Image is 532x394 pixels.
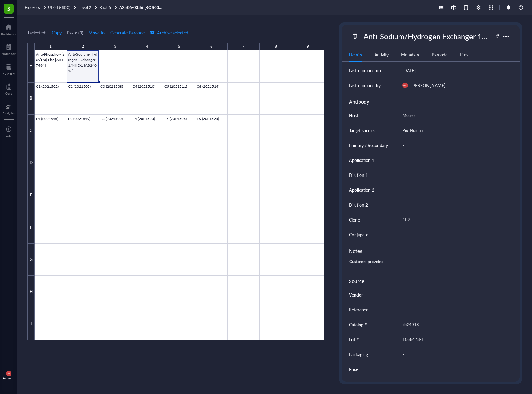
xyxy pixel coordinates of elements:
[349,157,374,163] div: Application 1
[52,30,62,35] span: Copy
[3,376,15,380] div: Account
[349,231,368,238] div: Conjugate
[27,308,35,340] div: I
[411,82,445,89] div: [PERSON_NAME]
[349,127,375,134] div: Target species
[400,348,510,361] div: -
[349,142,388,149] div: Primary / Secondary
[460,51,468,58] div: Files
[1,32,16,36] div: Dashboard
[2,111,15,115] div: Analytics
[349,336,359,343] div: Lot #
[27,50,35,83] div: A
[50,43,52,50] div: 1
[347,257,510,272] div: Customer provided
[361,30,493,43] div: Anti-Sodium/Hydrogen Exchanger 1/NHE-1 [AB24018]
[150,28,189,38] button: Archive selected
[242,43,245,50] div: 7
[5,92,12,95] div: Core
[349,201,368,208] div: Dilution 2
[349,172,368,178] div: Dilution 1
[400,198,510,211] div: -
[349,321,367,328] div: Catalog #
[27,83,35,115] div: B
[27,276,35,308] div: H
[2,52,16,56] div: Notebook
[110,30,145,35] span: Generate Barcode
[48,4,70,10] span: UL04 (-80C)
[349,51,362,58] div: Details
[400,318,510,331] div: ab24018
[114,43,116,50] div: 3
[178,43,180,50] div: 5
[27,115,35,147] div: C
[400,109,510,122] div: Mouse
[400,364,507,375] div: -
[307,43,309,50] div: 9
[400,213,510,226] div: 4E9
[48,5,77,10] a: UL04 (-80C)
[349,67,381,74] div: Last modified on
[27,29,46,36] div: 1 selected:
[78,4,91,10] span: Level 2
[349,306,368,313] div: Reference
[374,51,389,58] div: Activity
[403,84,407,87] span: DW
[349,82,381,89] div: Last modified by
[275,43,277,50] div: 8
[25,5,47,10] a: Freezers
[146,43,148,50] div: 4
[27,147,35,179] div: D
[6,134,12,138] div: Add
[150,30,188,35] span: Archive selected
[349,98,512,105] div: Antibody
[27,179,35,211] div: E
[88,28,105,38] button: Move to
[400,168,510,181] div: -
[27,244,35,276] div: G
[349,247,512,255] div: Notes
[400,228,510,241] div: -
[7,5,10,12] span: S
[67,28,83,38] button: Paste (0)
[210,43,212,50] div: 6
[25,4,40,10] span: Freezers
[400,288,510,301] div: -
[99,4,111,10] span: Rack 5
[400,139,510,152] div: -
[349,112,358,119] div: Host
[432,51,447,58] div: Barcode
[27,211,35,244] div: F
[1,22,16,36] a: Dashboard
[89,30,105,35] span: Move to
[2,101,15,115] a: Analytics
[2,62,15,75] a: Inventory
[400,333,510,346] div: 1058478-1
[2,42,16,56] a: Notebook
[349,366,358,373] div: Price
[349,277,512,285] div: Source
[400,124,510,137] div: Pig, Human
[400,183,510,196] div: -
[402,67,416,74] div: [DATE]
[401,51,419,58] div: Metadata
[349,291,363,298] div: Vendor
[110,28,145,38] button: Generate Barcode
[51,28,62,38] button: Copy
[2,72,15,75] div: Inventory
[400,154,510,167] div: -
[349,216,360,223] div: Clone
[78,5,118,10] a: Level 2Rack 5
[349,351,368,358] div: Packaging
[7,373,10,375] span: DW
[119,5,166,10] a: A2506-0336 [BOS03871] (12x Cell Lysates, 2x Ab for WB)
[400,303,510,316] div: -
[349,186,374,193] div: Application 2
[5,82,12,95] a: Core
[82,43,84,50] div: 2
